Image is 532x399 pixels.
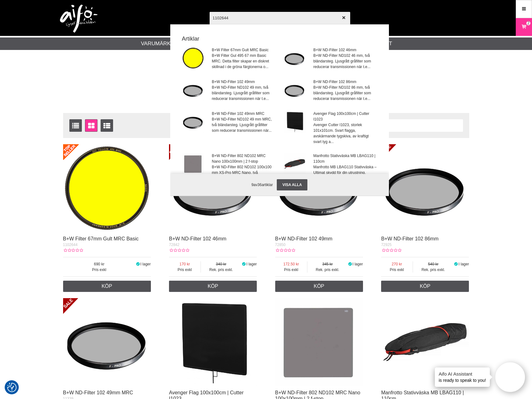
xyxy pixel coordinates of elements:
span: B+W ND-Filter ND102 49 mm MRC, två bländarsteg. Ljusgrått gråfilter som reducerar transmissionen ... [212,116,275,133]
img: bwf-basic-495-yellow.jpg [182,47,204,69]
span: B+W ND-Filter 102 49mm [212,79,275,85]
strong: Artiklar [178,35,381,43]
span: av [253,183,257,187]
span: artiklar [261,183,273,187]
img: bw_802_100x100-nd.jpg [182,153,204,175]
img: ma-mblbag110-001.jpg [284,153,306,175]
span: B+W ND-Filter ND102 46 mm, två bländarsteg. Ljusgrått gråfilter som reducerar transmissionen när ... [313,53,377,70]
img: mai1024.jpg [284,111,306,133]
span: Manfrotto Stativväska MB LBAG110 | 110cm [313,153,377,164]
span: 36 [257,183,261,187]
a: Manfrotto Stativväska MB LBAG110 | 110cmManfrotto MB LBAG110 Stativväska – Ultimat skydd för din ... [280,149,381,191]
span: 2 [527,20,530,26]
span: 9 [251,183,254,187]
a: B+W Filter 67mm Gult MRC BasicB+W Filter Gul 495 67 mm Basic MRC. Detta filter skapar en diskret ... [178,43,279,75]
span: B+W ND-Filter ND102 86 mm, två bländarsteg. Ljusgrått gråfilter som reducerar transmissionen när ... [313,85,377,101]
a: Varumärken [141,40,178,48]
span: Manfrotto MB LBAG110 Stativväska – Ultimat skydd för din utrustning. Manfrotto MB LBAG110 stativv... [313,164,377,181]
a: B+W ND-Filter 102 86mmB+W ND-Filter ND102 86 mm, två bländarsteg. Ljusgrått gråfilter som reducer... [280,75,381,106]
a: Visa alla [277,179,307,190]
span: Avenger Cutter I1023, storlek 101x101cm. Svart flagga, avskärmande tygskiva, av kraftigt svart ty... [313,122,377,145]
img: nd102-001.jpg [182,79,204,101]
a: Avenger Flag 100x100cm | Cutter I1023Avenger Cutter I1023, storlek 101x101cm. Svart flagga, avskä... [280,107,381,149]
a: B+W ND-Filter 102 49mm MRCB+W ND-Filter ND102 49 mm MRC, två bländarsteg. Ljusgrått gråfilter som... [178,107,279,149]
a: 2 [516,20,532,34]
span: B+W ND-Filter 102 46mm [313,47,377,53]
span: B+W ND-Filter 102 86mm [313,79,377,85]
span: B+W ND-Filter ND102 49 mm, två bländarsteg. Ljusgrått gråfilter som reducerar transmissionen när ... [212,85,275,101]
span: B+W Filter 67mm Gult MRC Basic [212,47,275,53]
span: B+W ND-Filter 802 ND102 MRC Nano 100x100mm | 2 f-stop [212,153,275,164]
img: nd102-001.jpg [284,79,306,101]
img: logo.png [60,5,97,33]
button: Samtyckesinställningar [7,382,17,393]
span: Avenger Flag 100x100cm | Cutter I1023 [313,111,377,122]
a: B+W ND-Filter 802 ND102 MRC Nano 100x100mm | 2 f-stopB+W ND-Filter 802 ND102 100x100 mm XS-Pro MR... [178,149,279,191]
a: B+W ND-Filter 102 46mmB+W ND-Filter ND102 46 mm, två bländarsteg. Ljusgrått gråfilter som reducer... [280,43,381,75]
img: Revisit consent button [7,383,17,392]
input: Sök produkter ... [210,7,350,29]
img: nd102-001.jpg [284,47,306,69]
a: B+W ND-Filter 102 49mmB+W ND-Filter ND102 49 mm, två bländarsteg. Ljusgrått gråfilter som reducer... [178,75,279,106]
span: B+W ND-Filter 102 49mm MRC [212,111,275,116]
span: B+W ND-Filter 802 ND102 100x100 mm XS-Pro MRC Nano, två bländarsteg. B+W Gråfilter reducerar mäng... [212,164,275,187]
span: B+W Filter Gul 495 67 mm Basic MRC. Detta filter skapar en diskret skillnad i de gröna färgtonern... [212,53,275,70]
img: nd102-001.jpg [182,111,204,133]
